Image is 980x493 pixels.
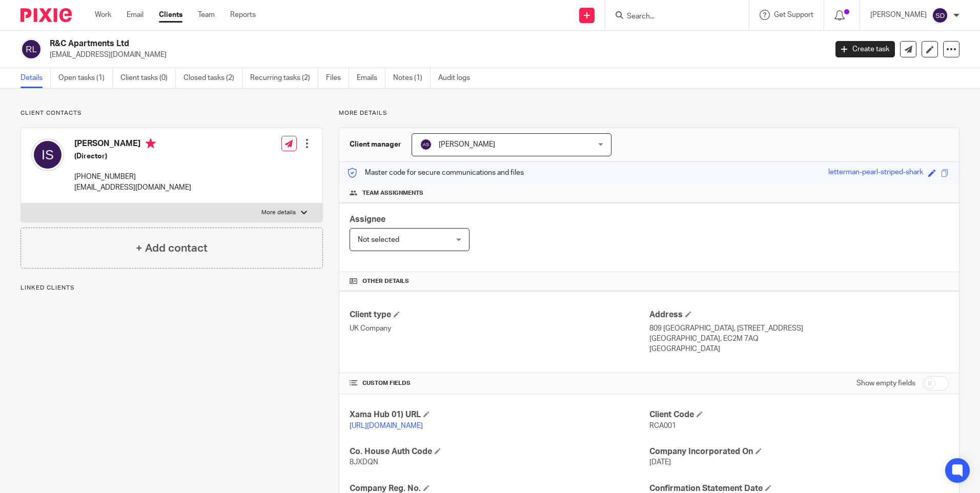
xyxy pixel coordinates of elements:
div: letterman-pearl-striped-shark [828,167,923,179]
p: Master code for secure communications and files [347,168,524,178]
img: svg%3E [31,138,64,171]
a: Clients [159,10,182,20]
a: Audit logs [438,68,478,88]
span: Other details [362,277,409,285]
a: Closed tasks (2) [183,68,242,88]
a: Details [21,68,51,88]
p: [GEOGRAPHIC_DATA] [649,344,949,354]
h4: Client Code [649,409,949,420]
span: Team assignments [362,189,423,197]
h3: Client manager [350,139,401,150]
span: 8JXDQN [350,459,378,466]
a: Recurring tasks (2) [250,68,318,88]
h4: [PERSON_NAME] [74,138,191,151]
label: Show empty fields [856,378,915,388]
input: Search [626,12,718,22]
a: Create task [835,41,895,57]
a: Notes (1) [393,68,431,88]
a: Files [326,68,349,88]
p: 809 [GEOGRAPHIC_DATA], [STREET_ADDRESS] [649,323,949,334]
p: Client contacts [21,109,323,117]
img: Pixie [21,8,72,22]
p: Linked clients [21,284,323,292]
p: [EMAIL_ADDRESS][DOMAIN_NAME] [74,182,191,193]
i: Primary [146,138,156,149]
h4: Client type [350,310,649,320]
p: [PHONE_NUMBER] [74,172,191,182]
p: [GEOGRAPHIC_DATA], EC2M 7AQ [649,334,949,344]
h4: Address [649,310,949,320]
h4: + Add contact [136,240,208,256]
h5: (Director) [74,151,191,161]
a: Email [127,10,144,20]
h4: CUSTOM FIELDS [350,379,649,387]
h4: Co. House Auth Code [350,446,649,457]
a: Work [95,10,111,20]
span: Get Support [774,11,813,18]
h2: R&C Apartments Ltd [50,38,666,49]
span: RCA001 [649,422,676,429]
img: svg%3E [21,38,42,60]
p: UK Company [350,323,649,334]
span: [DATE] [649,459,671,466]
p: More details [339,109,959,117]
p: More details [261,209,296,217]
a: Reports [230,10,256,20]
h4: Company Incorporated On [649,446,949,457]
a: Client tasks (0) [120,68,176,88]
img: svg%3E [932,7,948,24]
img: svg%3E [420,138,432,151]
p: [PERSON_NAME] [870,10,927,20]
a: Team [198,10,215,20]
a: [URL][DOMAIN_NAME] [350,422,423,429]
span: Assignee [350,215,385,223]
h4: Xama Hub 01) URL [350,409,649,420]
p: [EMAIL_ADDRESS][DOMAIN_NAME] [50,50,820,60]
a: Open tasks (1) [58,68,113,88]
a: Emails [357,68,385,88]
span: [PERSON_NAME] [439,141,495,148]
span: Not selected [358,236,399,243]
